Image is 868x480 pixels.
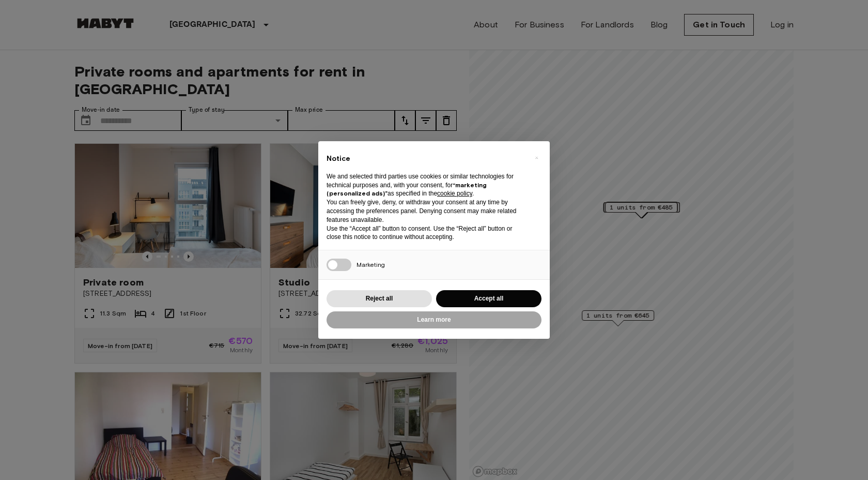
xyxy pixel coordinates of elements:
[437,190,472,197] a: cookie policy
[327,172,525,198] p: We and selected third parties use cookies or similar technologies for technical purposes and, wit...
[327,181,487,198] strong: “marketing (personalized ads)”
[528,149,545,166] button: Close this notice
[327,290,432,307] button: Reject all
[327,154,525,164] h2: Notice
[535,152,538,164] span: ×
[436,290,541,307] button: Accept all
[327,224,525,242] p: Use the “Accept all” button to consent. Use the “Reject all” button or close this notice to conti...
[357,261,385,268] span: Marketing
[327,311,541,328] button: Learn more
[327,198,525,224] p: You can freely give, deny, or withdraw your consent at any time by accessing the preferences pane...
